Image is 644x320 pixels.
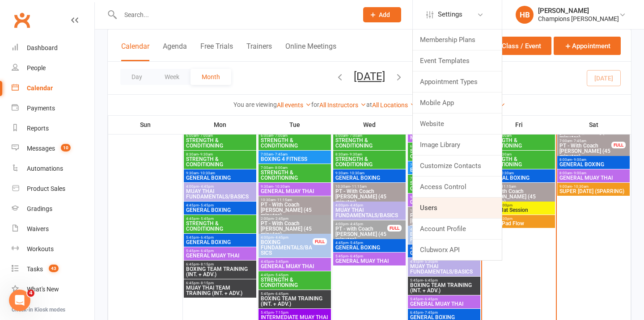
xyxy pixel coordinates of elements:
[410,250,479,256] span: GENERAL BOXING
[186,266,254,277] span: BOXING TEAM TRAINING (INT. + ADV.)
[484,189,553,205] span: PT - With Coach [PERSON_NAME] (45 minutes)
[483,37,551,55] button: Class / Event
[12,159,94,179] a: Automations
[163,42,187,61] button: Agenda
[199,249,214,253] span: - 6:45pm
[413,29,502,50] a: Membership Plans
[348,152,362,156] span: - 9:30am
[366,101,372,108] strong: at
[49,265,59,272] span: 43
[260,217,329,221] span: 2:00pm
[12,139,94,159] a: Messages 10
[199,171,215,175] span: - 10:30am
[413,72,502,92] a: Appointment Types
[559,171,628,175] span: 8:00am
[199,185,214,189] span: - 4:45pm
[274,311,288,315] span: - 7:15pm
[410,167,479,173] span: BOXING 4 FITNESS
[12,98,94,118] a: Payments
[27,290,34,297] span: 4
[438,4,462,25] span: Settings
[260,311,329,315] span: 5:45pm
[186,253,254,258] span: GENERAL MUAY THAI
[497,152,512,156] span: - 9:30am
[332,115,407,134] th: Wed
[260,277,329,288] span: STRENGTH & CONDITIONING
[350,185,367,189] span: - 11:15am
[277,101,311,109] a: All events
[410,260,479,264] span: 4:45pm
[348,222,363,226] span: - 4:45pm
[12,78,94,98] a: Calendar
[311,101,319,108] strong: for
[410,148,479,159] span: STRENGTH & CONDITIONING
[335,156,404,167] span: STRENGTH & CONDITIONING
[186,240,254,245] span: GENERAL BOXING
[274,236,288,240] span: - 4:45pm
[484,207,553,213] span: Open Mat Session
[260,138,329,148] span: STRENGTH & CONDITIONING
[410,301,479,307] span: GENERAL MUAY THAI
[572,139,586,143] span: - 7:45am
[12,279,94,299] a: What's New
[121,42,149,61] button: Calendar
[27,84,53,92] div: Calendar
[410,144,479,148] span: 6:00am
[260,152,329,156] span: 7:00am
[484,203,553,207] span: 4:00pm
[199,236,214,240] span: - 6:45pm
[285,42,336,61] button: Online Meetings
[274,260,288,264] span: - 5:45pm
[273,166,288,170] span: - 8:00am
[260,170,329,181] span: STRENGTH & CONDITIONING
[186,175,254,181] span: GENERAL BOXING
[12,38,94,58] a: Dashboard
[410,246,479,250] span: 4:45pm
[186,207,254,213] span: GENERAL BOXING
[538,7,619,15] div: [PERSON_NAME]
[260,198,329,202] span: 10:30am
[387,225,402,232] div: FULL
[9,290,30,311] iframe: Intercom live chat
[410,282,479,293] span: BOXING TEAM TRAINING (INT. + ADV.)
[274,217,288,221] span: - 2:45pm
[559,185,628,189] span: 9:00am
[413,156,502,176] a: Customize Contacts
[423,311,438,315] span: - 7:45pm
[186,138,254,148] span: STRENGTH & CONDITIONING
[413,51,502,71] a: Event Templates
[275,198,292,202] span: - 11:15am
[559,158,628,162] span: 8:00am
[500,185,516,189] span: - 11:15am
[27,125,49,132] div: Reports
[410,199,479,205] span: GENERAL MUAY THAI
[12,259,94,279] a: Tasks 43
[348,203,363,207] span: - 4:45pm
[27,105,55,112] div: Payments
[183,115,258,134] th: Mon
[335,138,404,148] span: STRENGTH & CONDITIONING
[12,58,94,78] a: People
[27,44,58,51] div: Dashboard
[484,138,553,148] span: STRENGTH & CONDITIONING
[556,115,631,134] th: Sat
[108,115,183,134] th: Sun
[260,185,329,189] span: 9:30am
[260,240,313,256] span: BOXING FUNDAMENTALS/BASICS
[410,278,479,282] span: 5:45pm
[423,278,438,282] span: - 6:45pm
[410,315,479,320] span: GENERAL BOXING
[572,185,589,189] span: - 10:30am
[199,217,214,221] span: - 5:45pm
[498,217,513,221] span: - 5:30pm
[27,286,59,293] div: What's New
[484,134,553,138] span: 6:00am
[410,213,462,229] span: PT - With Coach [PERSON_NAME] (45 minutes)
[12,219,94,239] a: Waivers
[335,152,404,156] span: 8:30am
[559,162,628,167] span: GENERAL BOXING
[11,9,33,31] a: Clubworx
[186,236,254,240] span: 5:45pm
[407,115,482,134] th: Thu
[260,260,329,264] span: 4:45pm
